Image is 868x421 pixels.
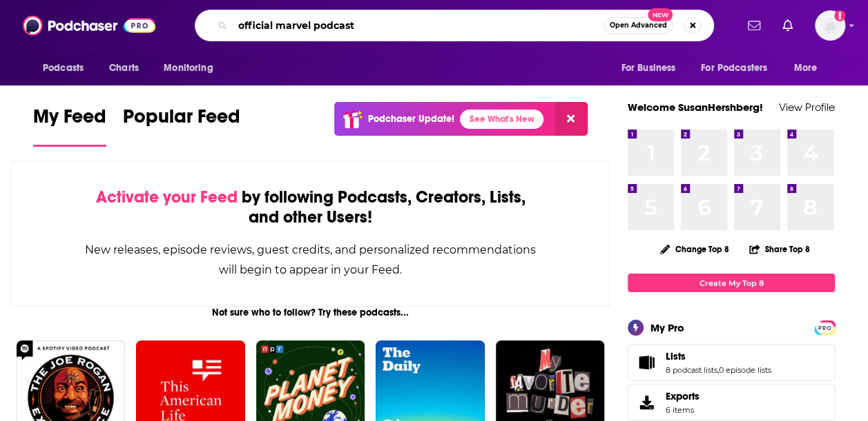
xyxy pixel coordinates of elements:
a: Create My Top 8 [628,274,835,292]
button: Share Top 8 [749,236,811,263]
span: Activate your Feed [95,187,237,207]
span: Exports [633,393,660,412]
span: For Podcasters [701,59,767,78]
span: 6 items [666,405,700,415]
span: My Feed [33,105,106,136]
svg: Add a profile image [834,10,845,21]
a: Show notifications dropdown [742,14,766,37]
span: Logged in as SusanHershberg [815,10,845,41]
span: For Business [621,59,675,78]
a: Exports [628,384,835,421]
button: open menu [154,55,231,81]
span: , [717,365,719,375]
span: More [794,59,818,78]
img: Podchaser - Follow, Share and Rate Podcasts [23,12,155,39]
a: See What's New [460,110,543,129]
button: open menu [784,55,835,81]
div: by following Podcasts, Creators, Lists, and other Users! [81,187,540,227]
a: Show notifications dropdown [777,14,798,37]
a: My Feed [33,105,106,147]
div: My Pro [650,321,684,334]
span: Podcasts [43,59,84,78]
a: Lists [633,353,660,372]
span: Lists [628,344,835,381]
button: open menu [33,55,102,81]
span: Open Advanced [610,22,667,29]
a: Charts [100,55,147,81]
a: 0 episode lists [719,365,771,375]
button: open menu [611,55,693,81]
button: Open AdvancedNew [604,17,673,34]
span: Exports [666,390,700,402]
div: Search podcasts, credits, & more... [195,10,714,41]
a: Popular Feed [123,105,240,147]
span: New [648,8,673,21]
div: New releases, episode reviews, guest credits, and personalized recommendations will begin to appe... [81,240,540,280]
span: PRO [816,322,833,333]
button: Show profile menu [815,10,845,41]
p: Podchaser Update! [368,113,454,125]
button: open menu [692,55,787,81]
span: Popular Feed [123,105,240,136]
input: Search podcasts, credits, & more... [233,14,604,37]
a: View Profile [779,101,835,114]
a: 8 podcast lists [666,365,717,375]
div: Not sure who to follow? Try these podcasts... [11,307,610,318]
span: Lists [666,350,686,362]
a: Welcome SusanHershberg! [628,101,763,114]
span: Monitoring [164,59,213,78]
img: User Profile [815,10,845,41]
span: Charts [109,59,139,78]
a: Lists [666,350,771,362]
button: Change Top 8 [652,240,737,258]
a: PRO [816,322,833,332]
